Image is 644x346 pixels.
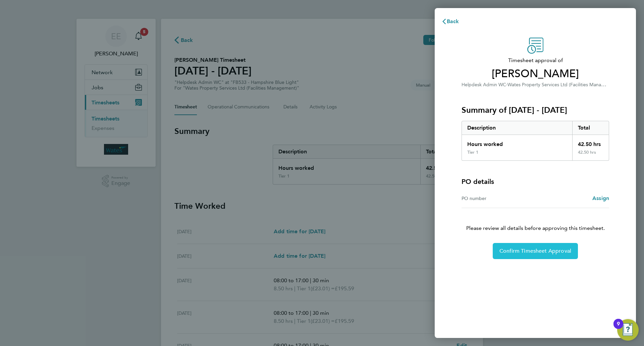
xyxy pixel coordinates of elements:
div: Summary of 20 - 26 Sep 2025 [462,121,609,161]
span: Assign [592,195,609,201]
button: Confirm Timesheet Approval [493,243,578,259]
button: Back [435,15,466,28]
button: Open Resource Center, 9 new notifications [617,319,639,341]
span: [PERSON_NAME] [462,67,609,81]
span: Helpdesk Admin WC [462,82,506,88]
div: 42.50 hrs [572,150,609,160]
span: Back [447,18,459,24]
div: PO number [462,194,535,202]
div: 9 [617,324,620,333]
div: Tier 1 [467,150,478,155]
div: Total [572,121,609,135]
h4: PO details [462,177,494,186]
p: Please review all details before approving this timesheet. [453,208,617,232]
a: Assign [592,194,609,202]
div: Hours worked [462,135,572,150]
span: Timesheet approval of [462,56,609,64]
span: · [506,82,507,88]
div: 42.50 hrs [572,135,609,150]
h3: Summary of [DATE] - [DATE] [462,105,609,115]
div: Description [462,121,572,135]
span: Wates Property Services Ltd (Facilities Management) [507,81,619,88]
span: Confirm Timesheet Approval [499,248,571,254]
